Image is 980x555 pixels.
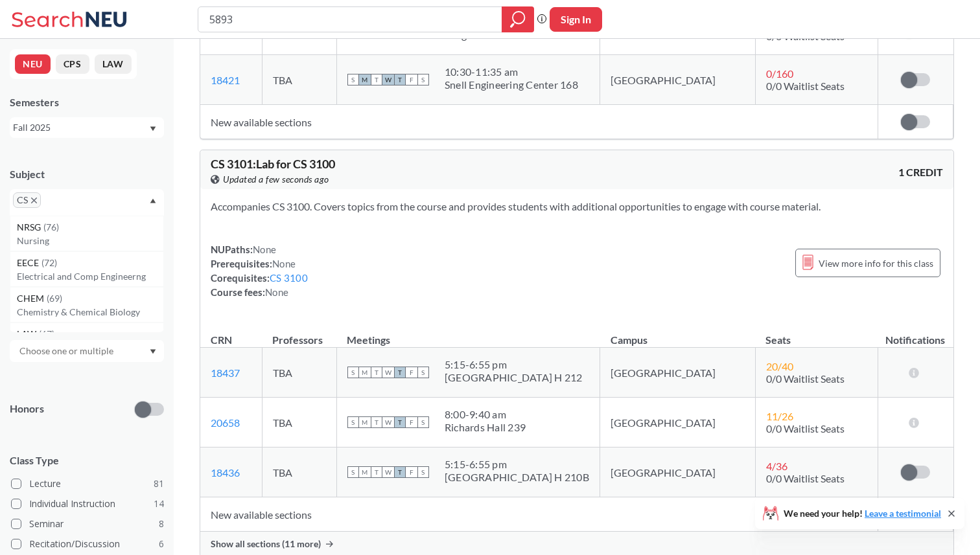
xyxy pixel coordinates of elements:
label: Seminar [11,515,164,532]
span: 0/0 Waitlist Seats [766,372,845,385]
span: 20 / 40 [766,360,793,372]
span: Show all sections (11 more) [211,538,321,550]
td: TBA [262,55,336,105]
span: ( 69 ) [47,293,62,304]
span: 6 [159,537,164,551]
td: TBA [262,348,336,398]
td: TBA [262,447,336,497]
span: NRSG [17,220,43,234]
td: TBA [262,398,336,447]
a: 20658 [211,416,240,429]
span: 0/0 Waitlist Seats [766,422,845,435]
span: M [359,416,371,428]
span: T [371,466,382,478]
span: T [371,74,382,85]
p: Nursing [17,234,163,247]
div: Dropdown arrow [10,340,164,362]
span: F [406,466,417,478]
th: Professors [262,320,336,348]
span: View more info for this class [819,255,933,271]
span: S [347,74,359,85]
td: [GEOGRAPHIC_DATA] [600,398,755,447]
span: ( 72 ) [41,257,57,268]
td: New available sections [200,105,878,139]
span: Updated a few seconds ago [223,172,329,187]
span: None [253,244,276,255]
svg: magnifying glass [510,10,526,28]
div: 5:15 - 6:55 pm [445,458,589,471]
span: T [371,416,382,428]
span: M [359,367,371,378]
span: T [394,367,406,378]
p: Honors [10,402,44,416]
span: Class Type [10,453,164,468]
span: S [417,466,429,478]
span: ( 76 ) [43,221,59,232]
span: M [359,74,371,85]
span: S [417,416,429,428]
span: CHEM [17,291,47,306]
span: W [382,466,394,478]
svg: X to remove pill [31,198,37,203]
td: [GEOGRAPHIC_DATA] [600,55,755,105]
span: T [394,466,406,478]
p: Electrical and Comp Engineerng [17,270,163,283]
svg: Dropdown arrow [150,198,156,203]
span: S [417,367,429,378]
span: T [394,416,406,428]
span: W [382,367,394,378]
a: 18436 [211,466,240,479]
th: Meetings [336,320,600,348]
a: CS 3100 [270,272,308,284]
span: 8 [159,517,164,531]
span: CSX to remove pill [13,192,41,208]
span: 11 / 26 [766,410,793,422]
td: [GEOGRAPHIC_DATA] [600,348,755,398]
button: LAW [95,54,132,74]
span: F [406,367,417,378]
span: LAW [17,327,39,341]
th: Seats [755,320,878,348]
div: Richards Hall 239 [445,421,526,434]
span: F [406,74,417,85]
a: 18421 [211,74,240,86]
span: 4 / 36 [766,460,787,472]
span: 0/0 Waitlist Seats [766,80,845,92]
td: [GEOGRAPHIC_DATA] [600,447,755,497]
div: NUPaths: Prerequisites: Corequisites: Course fees: [211,242,308,299]
th: Campus [600,320,755,348]
span: T [371,367,382,378]
span: W [382,74,394,85]
span: 0 / 160 [766,67,793,80]
span: 0/0 Waitlist Seats [766,472,845,484]
span: None [272,258,296,269]
div: Snell Engineering Center 168 [445,78,578,91]
div: 5:15 - 6:55 pm [445,358,583,371]
span: S [417,74,429,85]
td: New available sections [200,497,878,532]
span: 1 CREDIT [898,165,943,179]
svg: Dropdown arrow [150,126,156,131]
button: NEU [15,54,51,74]
section: Accompanies CS 3100. Covers topics from the course and provides students with additional opportun... [211,199,943,214]
span: 81 [154,477,164,491]
svg: Dropdown arrow [150,349,156,354]
input: Choose one or multiple [13,343,122,359]
div: [GEOGRAPHIC_DATA] H 212 [445,371,583,384]
span: We need your help! [784,509,941,518]
div: Fall 2025 [13,120,148,135]
span: M [359,466,371,478]
p: Chemistry & Chemical Biology [17,306,163,319]
span: T [394,74,406,85]
a: Leave a testimonial [865,508,941,519]
span: 14 [154,497,164,511]
div: [GEOGRAPHIC_DATA] H 210B [445,471,589,484]
span: ( 67 ) [39,328,54,339]
label: Recitation/Discussion [11,536,164,552]
span: S [347,466,359,478]
div: 8:00 - 9:40 am [445,408,526,421]
span: S [347,367,359,378]
span: W [382,416,394,428]
span: F [406,416,417,428]
span: CS 3101 : Lab for CS 3100 [211,157,335,171]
